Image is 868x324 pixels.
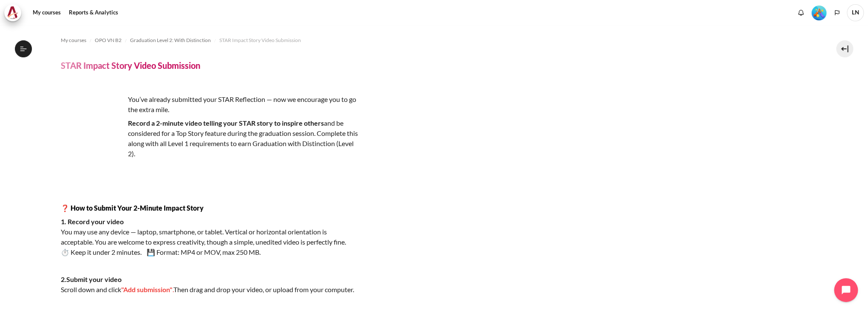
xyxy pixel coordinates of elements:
[219,37,301,44] span: STAR Impact Story Video Submission
[61,37,86,44] span: My courses
[811,5,826,20] div: Level #5
[61,35,86,45] a: My courses
[4,4,26,21] a: Architeck Architeck
[173,285,173,293] span: .
[808,5,830,20] a: Level #5
[61,94,358,115] p: You’ve already submitted your STAR Reflection — now we encourage you to go the extra mile.
[219,35,301,45] a: STAR Impact Story Video Submission
[130,35,211,45] a: Graduation Level 2: With Distinction
[61,217,358,257] p: You may use any device — laptop, smartphone, or tablet. Vertical or horizontal orientation is acc...
[794,6,807,19] div: Show notification window with no new notifications
[847,4,864,21] a: User menu
[95,37,122,44] span: OPO VN B2
[61,217,124,225] strong: 1. Record your video
[128,119,324,127] strong: Record a 2-minute video telling your STAR story to inspire others
[811,6,826,20] img: Level #5
[61,204,204,212] strong: ❓ How to Submit Your 2-Minute Impact Story
[61,34,808,47] nav: Navigation bar
[847,4,864,21] span: LN
[61,60,200,71] h4: STAR Impact Story Video Submission
[66,4,121,21] a: Reports & Analytics
[831,6,843,19] button: Languages
[61,274,358,295] p: Scroll down and click Then drag and drop your video, or upload from your computer.
[30,4,64,21] a: My courses
[61,118,358,159] p: and be considered for a Top Story feature during the graduation session. Complete this along with...
[61,275,122,283] strong: 2.Submit your video
[95,35,122,45] a: OPO VN B2
[121,285,173,293] span: "Add submission"
[7,6,19,19] img: Architeck
[130,37,211,44] span: Graduation Level 2: With Distinction
[61,94,125,158] img: wsed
